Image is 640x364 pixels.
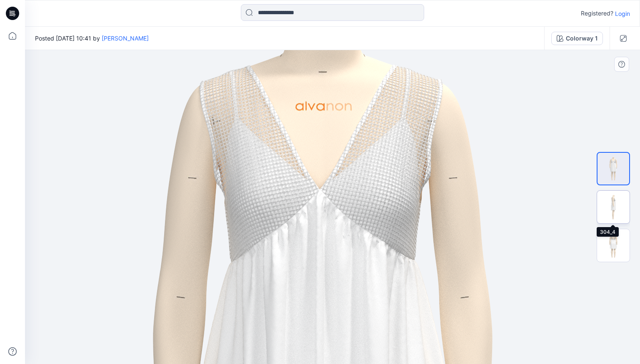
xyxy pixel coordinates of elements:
[597,229,630,262] img: 304_5
[566,34,597,43] div: Colorway 1
[35,34,149,43] span: Posted [DATE] 10:41 by
[551,32,603,45] button: Colorway 1
[615,9,630,18] p: Login
[597,153,629,185] img: 304_3
[581,8,613,18] p: Registered?
[597,191,630,223] img: 304_4
[102,35,149,42] a: [PERSON_NAME]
